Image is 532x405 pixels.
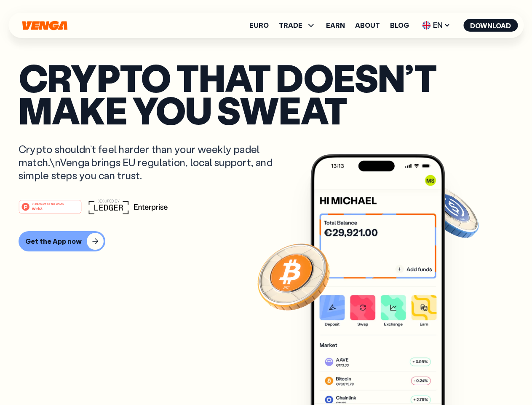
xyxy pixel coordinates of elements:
a: Earn [326,22,345,29]
a: Euro [249,22,269,29]
p: Crypto shouldn’t feel harder than your weekly padel match.\nVenga brings EU regulation, local sup... [19,143,285,182]
img: USDC coin [420,181,481,242]
button: Download [463,19,518,32]
svg: Home [21,21,68,30]
a: Get the App now [19,231,513,251]
a: Blog [390,22,409,29]
p: Crypto that doesn’t make you sweat [19,61,513,126]
tspan: #1 PRODUCT OF THE MONTH [32,202,64,205]
tspan: Web3 [32,206,43,211]
img: flag-uk [422,21,430,30]
img: Bitcoin [256,238,331,314]
a: About [355,22,380,29]
span: TRADE [279,22,302,29]
span: TRADE [279,20,316,30]
span: EN [419,19,453,32]
button: Get the App now [19,231,105,251]
a: #1 PRODUCT OF THE MONTHWeb3 [19,205,82,216]
div: Get the App now [25,237,82,246]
